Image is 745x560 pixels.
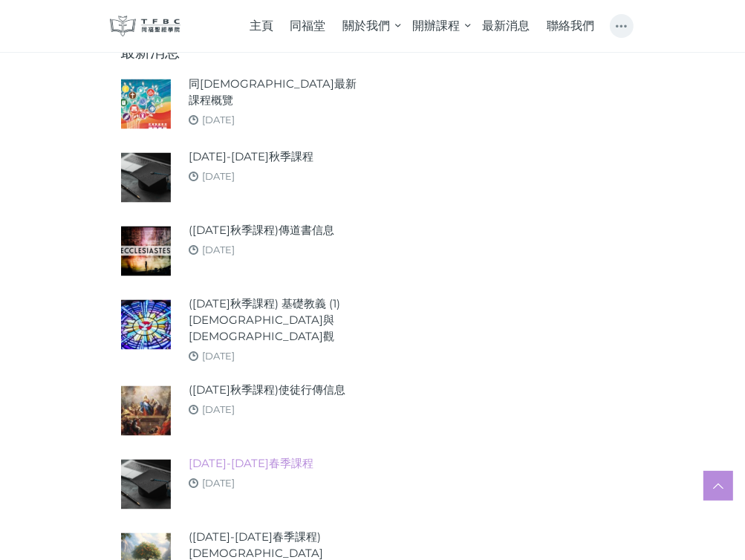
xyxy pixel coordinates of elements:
img: (2025年秋季課程)使徒行傳信息 [121,386,171,436]
a: 最新消息 [474,7,538,45]
a: 開辦課程 [404,7,474,45]
a: 主頁 [241,7,282,45]
a: [DATE] [202,351,235,362]
span: 主頁 [250,19,273,33]
span: 關於我們 [342,19,390,33]
img: 2025-26年秋季課程 [121,153,171,203]
span: 最新消息 [483,19,530,33]
a: [DATE] [202,244,235,256]
a: [DATE] [202,478,235,489]
h5: 最新消息 [121,44,362,60]
a: [DATE] [202,404,235,416]
a: [DATE] [202,171,235,183]
a: [DATE] [202,114,235,126]
img: 同福聖經學院最新課程概覽 [121,79,171,129]
a: 同[DEMOGRAPHIC_DATA]最新課程概覽 [189,76,362,108]
img: 同福聖經學院 TFBC [110,16,180,36]
a: ([DATE]秋季課程)使徒行傳信息 [189,382,345,399]
a: [DATE]-[DATE]秋季課程 [189,149,313,166]
a: ([DATE]秋季課程)傳道書信息 [189,223,334,239]
a: [DATE]-[DATE]春季課程 [189,456,313,472]
span: 聯絡我們 [547,19,594,33]
span: 開辦課程 [412,19,460,33]
span: 同福堂 [290,19,325,33]
a: ([DATE]秋季課程) 基礎教義 (1) [DEMOGRAPHIC_DATA]與[DEMOGRAPHIC_DATA]觀 [189,296,362,345]
a: 同福堂 [282,7,334,45]
a: Scroll to top [703,471,733,501]
a: 關於我們 [334,7,404,45]
a: 聯絡我們 [539,7,602,45]
img: (2025年秋季課程) 基礎教義 (1) 聖靈觀與教會觀 [121,300,171,350]
img: (2025年秋季課程)傳道書信息 [121,227,171,276]
img: 2024-25年春季課程 [121,460,171,509]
